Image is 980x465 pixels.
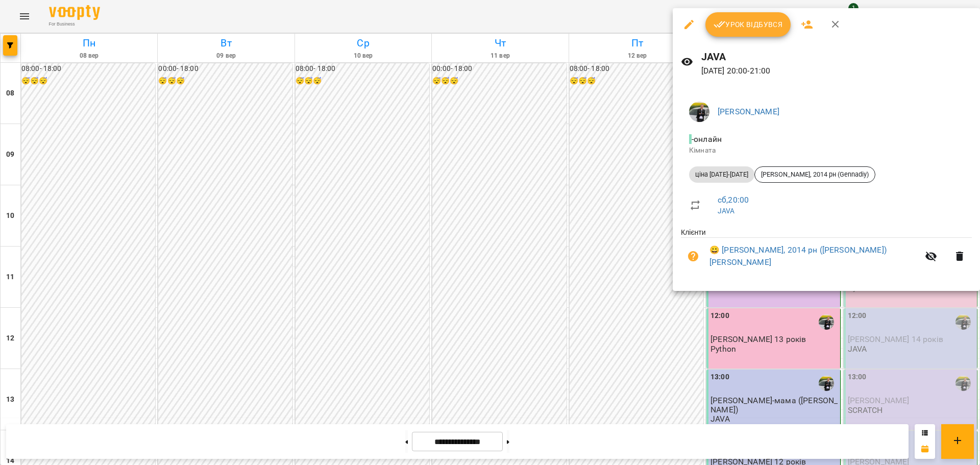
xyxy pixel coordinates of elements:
span: - онлайн [689,134,724,144]
a: сб , 20:00 [718,195,749,205]
a: JAVA [718,207,735,215]
button: Візит ще не сплачено. Додати оплату? [681,244,705,268]
p: [DATE] 20:00 - 21:00 [701,65,972,77]
ul: Клієнти [681,227,972,278]
a: 😀 [PERSON_NAME], 2014 рн ([PERSON_NAME]) [PERSON_NAME] [709,244,919,268]
span: Урок відбувся [714,18,783,31]
p: Кімната [689,145,964,156]
span: ціна [DATE]-[DATE] [689,170,754,179]
h6: JAVA [701,49,972,65]
div: [PERSON_NAME], 2014 рн (Gennadiy) [754,166,875,183]
a: [PERSON_NAME] [718,107,779,116]
button: Урок відбувся [705,12,791,37]
span: [PERSON_NAME], 2014 рн (Gennadiy) [755,170,875,179]
img: a92d573242819302f0c564e2a9a4b79e.jpg [689,102,709,122]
